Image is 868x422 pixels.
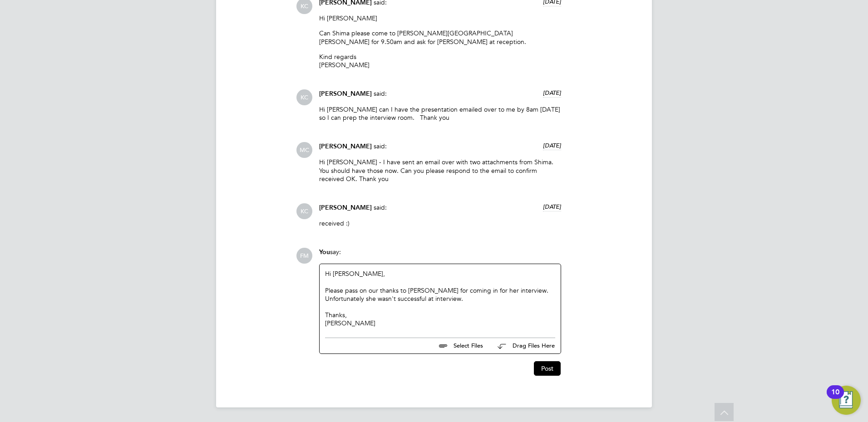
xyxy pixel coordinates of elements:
span: [PERSON_NAME] [319,204,372,211]
span: [DATE] [543,203,561,211]
span: MC [296,142,312,158]
p: received :) [319,219,561,227]
div: Thanks, [325,311,555,319]
span: [PERSON_NAME] [319,142,372,150]
span: FM [296,248,312,264]
p: Kind regards [PERSON_NAME] [319,53,561,69]
span: said: [374,142,387,150]
div: say: [319,248,561,264]
button: Drag Files Here [490,337,555,356]
p: Can Shima please come to [PERSON_NAME][GEOGRAPHIC_DATA][PERSON_NAME] for 9.50am and ask for [PERS... [319,29,561,45]
p: Hi [PERSON_NAME] [319,14,561,22]
p: Hi [PERSON_NAME] - I have sent an email over with two attachments from Shima. You should have tho... [319,158,561,183]
span: KC [296,89,312,105]
div: Please pass on our thanks to [PERSON_NAME] for coming in for her interview. Unfortunately she was... [325,286,555,303]
p: Hi [PERSON_NAME] can I have the presentation emailed over to me by 8am [DATE] so I can prep the i... [319,105,561,122]
span: [DATE] [543,142,561,149]
span: [DATE] [543,89,561,97]
span: said: [374,89,387,98]
span: You [319,248,330,256]
div: Hi [PERSON_NAME], [325,270,555,327]
button: Post [534,361,561,376]
button: Open Resource Center, 10 new notifications [832,386,861,415]
div: [PERSON_NAME] [325,319,555,327]
div: 10 [831,392,839,404]
span: KC [296,203,312,219]
span: [PERSON_NAME] [319,90,372,98]
span: said: [374,203,387,211]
